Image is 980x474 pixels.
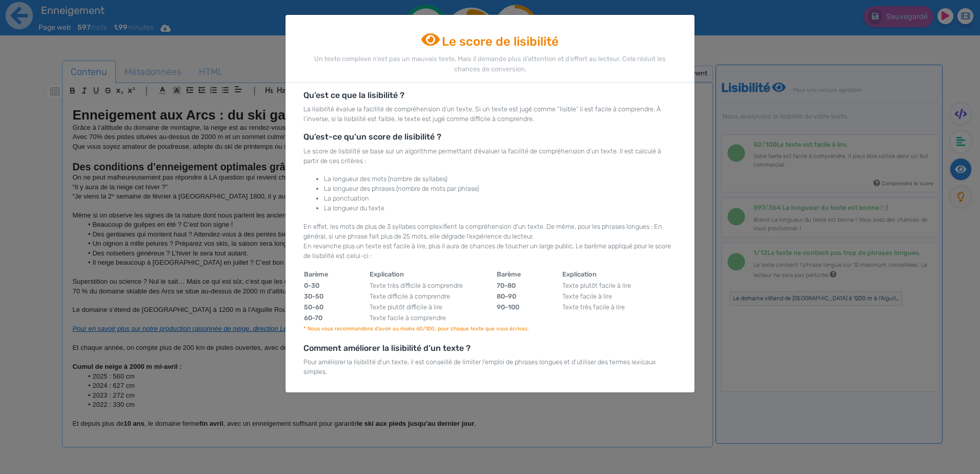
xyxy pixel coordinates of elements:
[294,30,686,50] h4: Le score de lisibilité
[324,203,677,213] li: La longueur du texte
[294,54,686,73] p: Un texte complexe n’est pas un mauvais texte. Mais il demande plus d’attention et d’effort au lec...
[562,270,597,278] b: Explication
[497,282,516,289] b: 70-80
[562,302,631,312] td: Texte très facile à lire
[303,325,529,332] small: * Nous vous recommandons d’avoir au moins 60/100, pour chaque texte que vous écrivez.
[303,357,677,377] p: Pour améliorer la lisibilité d’un texte, il est conseillé de limiter l’emploi de phrases longues ...
[303,146,677,166] p: Le score de lisibilité se base sur un algorithme permettant d’évaluer la facilité de compréhensio...
[303,90,677,100] h5: Qu’est ce que la lisibilité ?
[562,291,631,302] td: Texte facile à lire
[303,104,677,124] p: La lisibilité évalue la facilité de compréhension d’un texte. Si un texte est jugé comme “lisible...
[324,174,677,184] li: La longueur des mots (nombre de syllabes)
[324,184,677,193] li: La longueur des phrases (nombre de mots par phrase)
[370,270,404,278] b: Explication
[497,303,519,311] b: 90-100
[497,292,516,300] b: 80-90
[304,314,322,322] b: 60-70
[304,292,323,300] b: 30-50
[369,312,463,323] td: Texte facile à comprendre
[562,280,631,291] td: Texte plutôt facile à lire
[303,343,677,353] h5: Comment améliorer la lisibilité d’un texte ?
[497,270,521,278] b: Barème
[303,222,677,261] p: En effet, les mots de plus de 3 syllabes complexifient la compréhension d’un texte. De même, pour...
[369,280,463,291] td: Texte très difficile à comprendre
[369,302,463,312] td: Texte plutôt difficile à lire
[369,291,463,302] td: Texte difficile à comprendre
[304,270,328,278] b: Barème
[324,193,677,203] li: La ponctuation
[303,132,677,142] h5: Qu’est-ce qu’un score de lisibilité ?
[304,282,319,289] b: 0-30
[304,303,323,311] b: 50-60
